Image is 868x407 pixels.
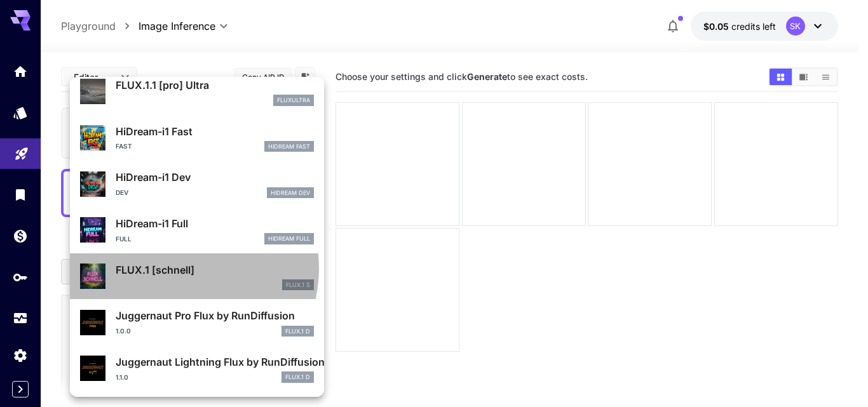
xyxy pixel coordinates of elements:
[285,373,310,382] p: FLUX.1 D
[116,170,314,185] p: HiDream-i1 Dev
[116,373,128,382] p: 1.1.0
[80,164,314,203] div: HiDream-i1 DevDevHiDream Dev
[116,308,314,323] p: Juggernaut Pro Flux by RunDiffusion
[268,234,310,243] p: HiDream Full
[116,234,132,244] p: Full
[80,211,314,250] div: HiDream-i1 FullFullHiDream Full
[116,262,314,277] p: FLUX.1 [schnell]
[268,142,310,151] p: HiDream Fast
[80,349,314,388] div: Juggernaut Lightning Flux by RunDiffusion1.1.0FLUX.1 D
[116,188,128,197] p: Dev
[285,327,310,336] p: FLUX.1 D
[80,72,314,111] div: FLUX.1.1 [pro] Ultrafluxultra
[80,303,314,342] div: Juggernaut Pro Flux by RunDiffusion1.0.0FLUX.1 D
[116,77,314,93] p: FLUX.1.1 [pro] Ultra
[116,216,314,231] p: HiDream-i1 Full
[116,354,314,370] p: Juggernaut Lightning Flux by RunDiffusion
[286,281,310,290] p: FLUX.1 S
[277,96,310,105] p: fluxultra
[80,119,314,157] div: HiDream-i1 FastFastHiDream Fast
[80,257,314,296] div: FLUX.1 [schnell]FLUX.1 S
[116,124,314,139] p: HiDream-i1 Fast
[116,142,132,151] p: Fast
[116,326,131,336] p: 1.0.0
[271,189,310,197] p: HiDream Dev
